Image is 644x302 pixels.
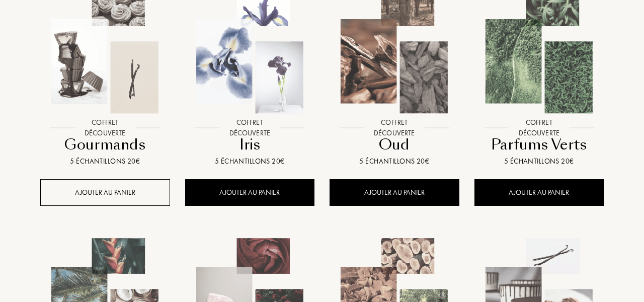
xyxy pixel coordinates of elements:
div: AJOUTER AU PANIER [474,179,604,206]
div: Gourmands [44,135,166,155]
div: AJOUTER AU PANIER [330,179,459,206]
div: 5 échantillons 20€ [478,156,600,167]
div: AJOUTER AU PANIER [185,179,315,206]
div: Oud [334,135,455,155]
div: 5 échantillons 20€ [44,156,166,167]
div: Iris [189,135,311,155]
div: 5 échantillons 20€ [334,156,455,167]
div: 5 échantillons 20€ [189,156,311,167]
div: AJOUTER AU PANIER [40,179,170,206]
div: Parfums Verts [478,135,600,155]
